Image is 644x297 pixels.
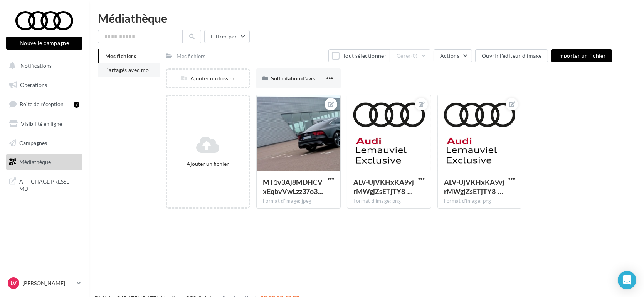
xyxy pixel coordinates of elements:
div: Ajouter un fichier [170,160,246,168]
span: LV [10,279,17,287]
div: Médiathèque [98,12,635,24]
div: Format d'image: jpeg [263,198,334,205]
span: Opérations [20,82,47,88]
span: Notifications [20,62,52,69]
a: LV [PERSON_NAME] [6,276,82,290]
a: Médiathèque [5,154,84,170]
span: Actions [440,52,459,59]
span: ALV-UjVKHxKA9vjrMWgjZsETjTY8-GePi5GTxiU7V7n7vTpoBnoKTsWF [444,178,504,195]
span: Mes fichiers [105,53,136,59]
a: AFFICHAGE PRESSE MD [5,173,84,196]
button: Importer un fichier [551,49,612,62]
div: Format d'image: png [444,198,515,205]
button: Gérer(0) [390,49,430,62]
button: Notifications [5,58,81,74]
span: (0) [411,53,418,59]
button: Ouvrir l'éditeur d'image [475,49,548,62]
span: Partagés avec moi [105,67,151,73]
a: Opérations [5,77,84,93]
div: 7 [74,102,79,108]
span: ALV-UjVKHxKA9vjrMWgjZsETjTY8-GePi5GTxiU7V7n7vTpoBnoKTsWF [353,178,414,195]
span: Campagnes [19,139,47,146]
button: Tout sélectionner [328,49,390,62]
button: Actions [434,49,472,62]
div: Ajouter un dossier [167,75,249,82]
div: Open Intercom Messenger [618,271,636,289]
span: Boîte de réception [20,101,64,107]
a: Boîte de réception7 [5,96,84,112]
div: Mes fichiers [177,52,205,60]
span: Visibilité en ligne [21,120,62,127]
span: MT1v3Aj8MDHCVxEqbvVwLzz37o3ST89a9_UFqY_0ZBDFDdM-nk1fNlADWCDGGZprtfi-gVvM8jyIz-P9Rw=s0 [263,178,323,195]
p: [PERSON_NAME] [22,279,74,287]
span: Sollicitation d'avis [271,75,315,82]
div: Format d'image: png [353,198,425,205]
span: Importer un fichier [557,52,606,59]
button: Filtrer par [204,30,250,43]
a: Campagnes [5,135,84,151]
button: Nouvelle campagne [6,37,82,50]
span: Médiathèque [19,159,51,165]
a: Visibilité en ligne [5,116,84,132]
span: AFFICHAGE PRESSE MD [19,176,79,193]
